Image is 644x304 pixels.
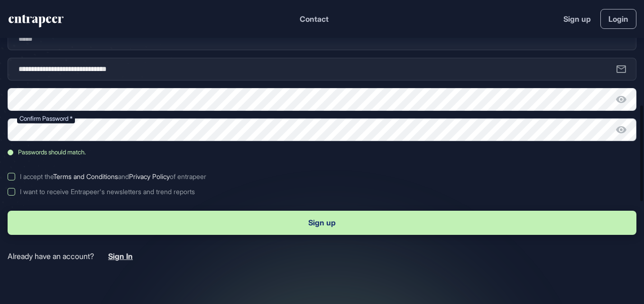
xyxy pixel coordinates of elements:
button: Sign up [8,211,636,235]
div: I want to receive Entrapeer's newsletters and trend reports [20,188,195,196]
a: Terms and Conditions [53,172,118,180]
span: Already have an account? [8,252,94,261]
div: Passwords should match. [8,149,322,156]
button: Contact [300,13,329,25]
a: Login [600,9,636,29]
a: Privacy Policy [129,172,170,180]
label: Confirm Password * [17,114,75,124]
div: I accept the and of entrapeer [20,173,206,180]
a: Sign up [563,13,591,25]
a: entrapeer-logo [8,15,64,31]
a: Sign In [108,252,133,261]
